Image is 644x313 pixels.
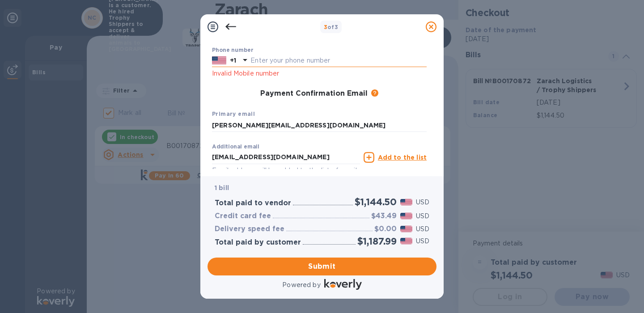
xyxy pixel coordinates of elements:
[260,89,368,98] h3: Payment Confirmation Email
[215,261,429,272] span: Submit
[212,47,253,53] label: Phone number
[378,154,427,161] u: Add to the list
[416,198,429,207] p: USD
[212,151,360,164] input: Enter additional email
[215,199,291,207] h3: Total paid to vendor
[416,211,429,221] p: USD
[215,212,271,220] h3: Credit card fee
[371,212,397,220] h3: $43.49
[324,279,362,290] img: Logo
[324,24,327,30] span: 3
[212,68,427,79] p: Invalid Mobile number
[212,55,226,65] img: US
[212,165,360,176] p: Email address will be added to the list of emails
[355,196,397,207] h2: $1,144.50
[215,225,284,233] h3: Delivery speed fee
[282,280,320,290] p: Powered by
[212,110,255,117] b: Primary email
[250,54,427,68] input: Enter your phone number
[357,236,397,247] h2: $1,187.99
[212,118,427,132] input: Enter your primary name
[400,238,412,244] img: USD
[400,199,412,205] img: USD
[374,225,397,233] h3: $0.00
[400,213,412,219] img: USD
[416,224,429,234] p: USD
[212,144,259,149] label: Additional email
[230,56,236,65] p: +1
[208,258,436,275] button: Submit
[215,184,229,191] b: 1 bill
[215,238,301,247] h3: Total paid by customer
[416,237,429,246] p: USD
[324,24,339,30] b: of 3
[400,226,412,232] img: USD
